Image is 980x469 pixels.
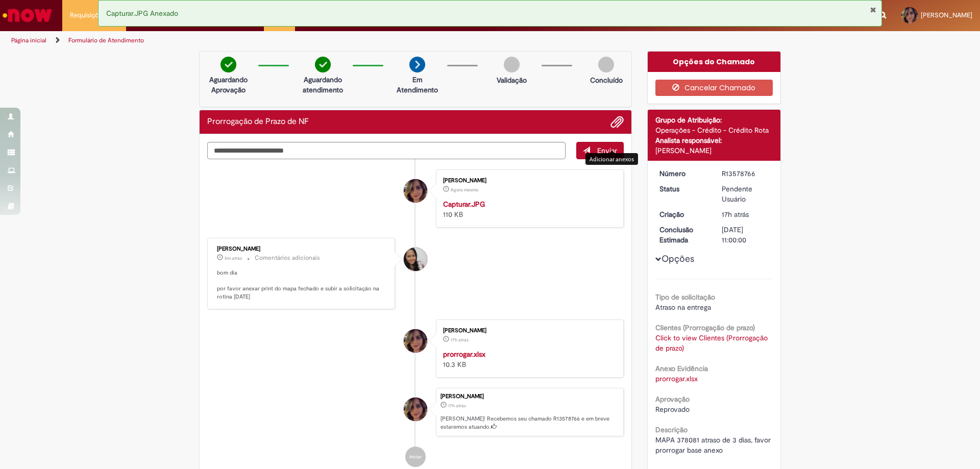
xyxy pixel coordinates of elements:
b: Aprovação [655,394,690,404]
textarea: Digite sua mensagem aqui... [207,142,566,159]
p: [PERSON_NAME]! Recebemos seu chamado R13578766 e em breve estaremos atuando. [440,415,618,431]
div: Analista responsável: [655,135,773,145]
a: Click to view Clientes (Prorrogação de prazo) [655,333,768,353]
div: [DATE] 11:00:00 [722,225,769,245]
b: Clientes (Prorrogação de prazo) [655,323,755,332]
span: Requisições [70,10,106,20]
a: Capturar.JPG [443,200,485,209]
span: [PERSON_NAME] [921,11,972,19]
dt: Criação [652,209,715,219]
img: check-circle-green.png [220,57,236,72]
li: Katiele Vieira Moreira [207,388,624,437]
span: Agora mesmo [451,187,478,193]
span: Atraso na entrega [655,303,711,312]
div: Katiele Vieira Moreira [404,398,427,421]
ul: Trilhas de página [8,31,646,50]
p: Concluído [590,75,623,85]
div: [PERSON_NAME] [443,178,613,184]
span: Enviar [597,146,617,155]
div: 110 KB [443,199,613,219]
b: Anexo Evidência [655,364,708,373]
button: Adicionar anexos [610,115,624,129]
div: 10.3 KB [443,349,613,369]
div: [PERSON_NAME] [443,328,613,334]
a: Página inicial [11,36,46,44]
div: [PERSON_NAME] [440,393,618,400]
img: check-circle-green.png [315,57,331,72]
img: img-circle-grey.png [598,57,614,72]
img: img-circle-grey.png [504,57,520,72]
button: Cancelar Chamado [655,80,773,96]
b: Tipo de solicitação [655,292,715,302]
p: Aguardando atendimento [298,75,348,95]
span: Reprovado [655,405,690,414]
a: prorrogar.xlsx [443,350,485,359]
p: bom dia por favor anexar print do mapa fechado e subir a solicitação na rotina [DATE] [217,269,387,301]
h2: Prorrogação de Prazo de NF Histórico de tíquete [207,117,309,127]
time: 29/09/2025 18:01:45 [722,210,749,219]
button: Fechar Notificação [870,6,876,14]
span: 5m atrás [225,255,242,261]
p: Validação [497,75,527,85]
dt: Conclusão Estimada [652,225,715,245]
div: [PERSON_NAME] [217,246,387,252]
time: 29/09/2025 18:01:45 [448,403,466,409]
time: 30/09/2025 10:32:03 [225,255,242,261]
div: Katiele Vieira Moreira [404,329,427,353]
a: Download de prorrogar.xlsx [655,374,698,383]
div: [PERSON_NAME] [655,145,773,156]
a: Formulário de Atendimento [68,36,144,44]
b: Descrição [655,425,688,434]
span: 17h atrás [451,337,469,343]
time: 30/09/2025 10:37:29 [451,187,478,193]
dt: Status [652,184,715,194]
span: Capturar.JPG Anexado [106,9,178,18]
p: Em Atendimento [393,75,442,95]
span: 17h atrás [448,403,466,409]
small: Comentários adicionais [255,254,320,262]
div: Opções do Chamado [648,52,781,72]
time: 29/09/2025 18:01:16 [451,337,469,343]
div: Katiele Vieira Moreira [404,179,427,203]
div: Adicionar anexos [585,153,638,165]
div: 29/09/2025 18:01:45 [722,209,769,219]
p: Aguardando Aprovação [204,75,253,95]
div: Grupo de Atribuição: [655,115,773,125]
button: Enviar [576,142,624,159]
span: 17h atrás [722,210,749,219]
img: ServiceNow [1,5,54,26]
div: Valeria Maria Da Conceicao [404,248,427,271]
img: arrow-next.png [409,57,425,72]
div: Operações - Crédito - Crédito Rota [655,125,773,135]
div: R13578766 [722,168,769,179]
dt: Número [652,168,715,179]
span: MAPA 378081 atraso de 3 dias, favor prorrogar base anexo [655,435,773,455]
div: Pendente Usuário [722,184,769,204]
